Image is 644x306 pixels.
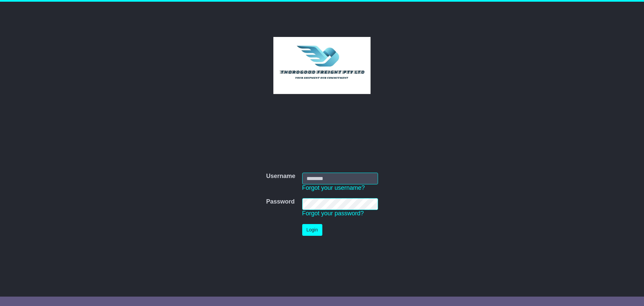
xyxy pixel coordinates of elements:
[302,184,365,191] a: Forgot your username?
[302,224,322,236] button: Login
[302,210,364,217] a: Forgot your password?
[266,198,294,206] label: Password
[273,37,371,94] img: Thorogood Freight Pty Ltd
[266,173,295,180] label: Username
